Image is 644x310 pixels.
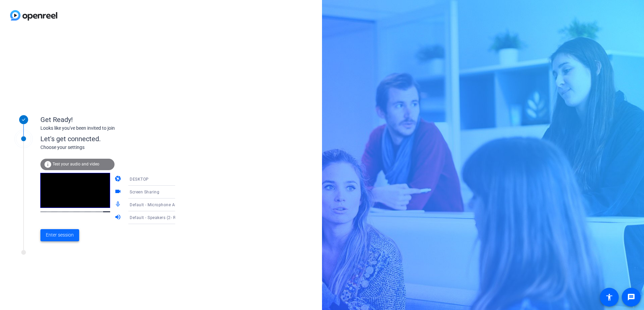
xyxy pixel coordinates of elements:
span: Enter session [46,231,74,239]
span: Test your audio and video [53,162,99,166]
mat-icon: message [627,293,635,301]
mat-icon: volume_up [115,214,123,222]
div: Get Ready! [40,115,175,125]
mat-icon: camera [115,175,123,183]
div: Let's get connected. [40,134,189,144]
mat-icon: info [44,160,52,168]
div: Choose your settings [40,144,189,151]
span: DESKTOP [130,177,149,182]
mat-icon: accessibility [605,293,613,301]
span: Default - Speakers (2- Realtek(R) Audio) [130,215,207,220]
button: Enter session [40,229,79,241]
mat-icon: mic_none [115,201,123,209]
mat-icon: videocam [115,188,123,196]
span: Default - Microphone Array (Intel® Smart Sound Technology (Intel® SST)) [130,202,274,207]
div: Looks like you've been invited to join [40,125,175,132]
span: Screen Sharing [130,190,159,194]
